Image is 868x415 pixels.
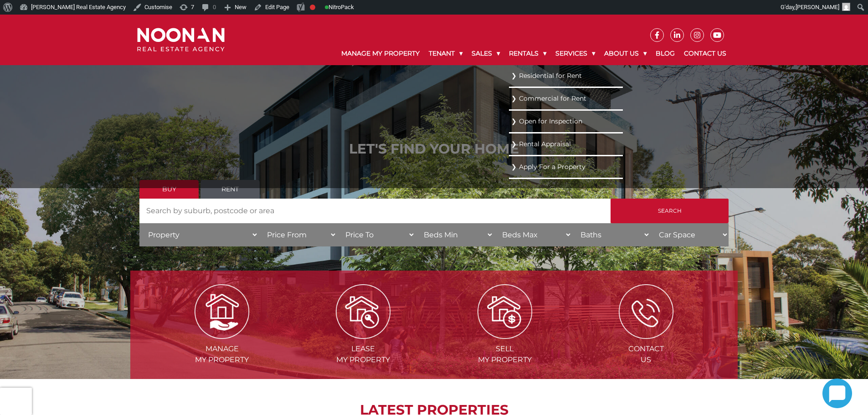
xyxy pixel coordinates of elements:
[511,70,621,82] a: Residential for Rent
[467,42,504,65] a: Sales
[551,42,600,65] a: Services
[600,42,651,65] a: About Us
[796,4,839,10] span: [PERSON_NAME]
[195,284,249,339] img: Manage my Property
[478,284,532,339] img: Sell my property
[152,307,292,364] a: Manage my Property Managemy Property
[611,199,729,223] input: Search
[511,92,621,105] a: Commercial for Rent
[679,42,731,65] a: Contact Us
[137,28,225,52] img: Noonan Real Estate Agency
[424,42,467,65] a: Tenant
[310,5,315,10] div: Focus keyphrase not set
[651,42,679,65] a: Blog
[139,180,199,199] a: Buy
[336,284,390,339] img: Lease my property
[293,343,433,365] span: Lease my Property
[435,343,575,365] span: Sell my Property
[139,199,611,223] input: Search by suburb, postcode or area
[511,115,621,128] a: Open for Inspection
[293,307,433,364] a: Lease my property Leasemy Property
[200,180,260,199] a: Rent
[504,42,551,65] a: Rentals
[435,307,575,364] a: Sell my property Sellmy Property
[152,343,292,365] span: Manage my Property
[576,343,716,365] span: Contact Us
[619,284,673,339] img: ICONS
[511,161,621,173] a: Apply For a Property
[337,42,424,65] a: Manage My Property
[511,138,621,150] a: Rental Appraisal
[576,307,716,364] a: ICONS ContactUs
